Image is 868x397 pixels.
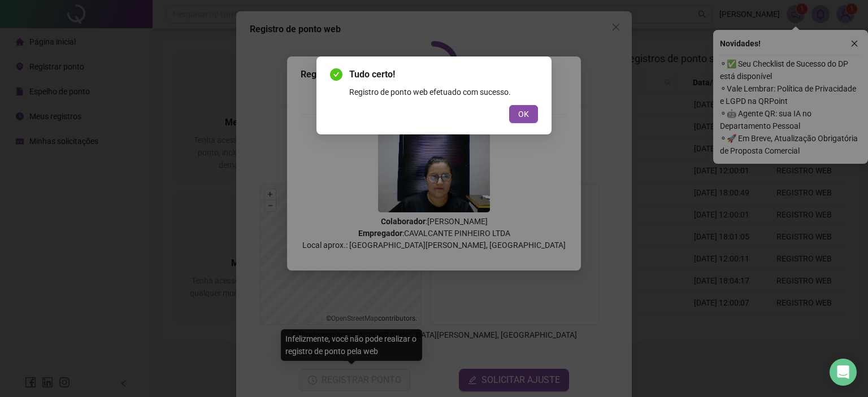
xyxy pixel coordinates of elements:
div: Open Intercom Messenger [830,359,857,386]
div: Registro de ponto web efetuado com sucesso. [349,86,538,98]
span: OK [518,108,529,120]
span: Tudo certo! [349,68,538,81]
button: OK [509,105,538,123]
span: check-circle [330,68,342,81]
